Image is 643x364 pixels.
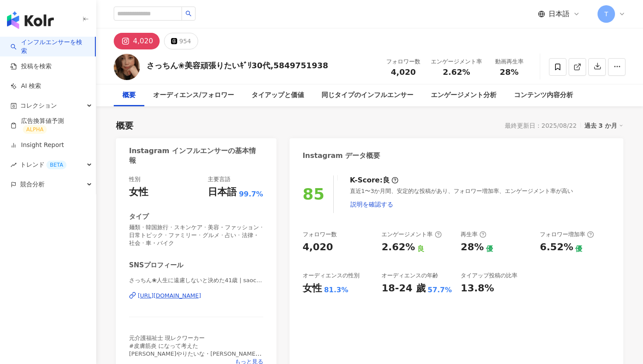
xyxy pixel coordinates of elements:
span: 競合分析 [20,175,45,194]
div: タイアップ投稿の比率 [461,272,517,280]
div: エンゲージメント率 [431,57,482,66]
div: オーディエンスの年齢 [381,272,438,280]
div: 13.8% [461,282,494,295]
div: 4,020 [133,35,153,47]
span: rise [10,162,17,168]
div: 良 [417,244,424,254]
div: 4,020 [303,241,333,254]
button: 4,020 [114,33,160,49]
div: オーディエンスの性別 [303,272,360,280]
div: エンゲージメント率 [381,231,441,238]
span: 麺類 · 韓国旅行 · スキンケア · 美容・ファッション · 日常トピック · ファミリー · グルメ · 占い · 法律・社会 · 車・バイク [129,224,263,248]
div: 性別 [129,175,140,183]
div: 2.62% [381,241,415,254]
span: 2.62% [443,68,470,77]
div: 18-24 歲 [381,282,425,295]
a: 広告換算値予測ALPHA [10,117,89,134]
a: Insight Report [10,141,64,150]
span: T [605,9,608,19]
div: 85 [303,185,325,203]
div: 954 [179,35,191,47]
a: searchインフルエンサーを検索 [10,38,88,55]
button: 954 [164,33,198,49]
div: フォロワー増加率 [540,231,594,238]
img: KOL Avatar [114,54,140,80]
div: 主要言語 [208,175,231,183]
div: 概要 [116,119,133,132]
div: 過去 3 か月 [584,120,624,131]
div: 28% [461,241,484,254]
div: 6.52% [540,241,573,254]
div: さっちん❀美容頑張りたいｷﾞﾘ30代,5849751938 [147,60,328,71]
a: 投稿を検索 [10,62,52,71]
div: コンテンツ内容分析 [514,90,573,101]
div: フォロワー数 [386,57,420,66]
div: 同じタイプのインフルエンサー [321,90,413,101]
div: オーディエンス/フォロワー [153,90,234,101]
div: 最終更新日：2025/08/22 [505,122,577,129]
a: AI 検索 [10,82,41,91]
div: [URL][DOMAIN_NAME] [138,292,201,300]
div: フォロワー数 [303,231,337,238]
div: タイアップと価値 [252,90,304,101]
div: 女性 [303,282,322,295]
img: logo [7,11,54,29]
span: 日本語 [549,9,570,19]
div: 81.3% [324,285,349,295]
span: 説明を確認する [350,201,393,208]
div: K-Score : [350,175,398,185]
div: 直近1〜3か月間、安定的な投稿があり、フォロワー増加率、エンゲージメント率が高い [350,187,610,213]
div: エンゲージメント分析 [431,90,496,101]
div: Instagram データ概要 [303,151,381,161]
div: 優 [575,244,582,254]
div: 再生率 [461,231,486,238]
div: 優 [486,244,493,254]
div: SNSプロフィール [129,261,183,270]
div: 概要 [122,90,136,101]
div: 日本語 [208,185,237,199]
div: タイプ [129,212,149,221]
span: 4,020 [391,67,416,77]
span: コレクション [20,96,57,115]
div: BETA [46,161,66,169]
span: さっちん❀人生に遠慮しないと決めた41歳 | saochin1283 [129,276,263,284]
a: [URL][DOMAIN_NAME] [129,292,263,300]
div: 女性 [129,185,148,199]
div: 57.7% [428,285,452,295]
button: 説明を確認する [350,196,394,213]
span: search [185,10,192,17]
div: 良 [383,175,390,185]
span: 99.7% [239,189,263,199]
span: 28% [500,68,518,77]
span: トレンド [20,155,66,175]
div: Instagram インフルエンサーの基本情報 [129,146,259,166]
div: 動画再生率 [493,57,526,66]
